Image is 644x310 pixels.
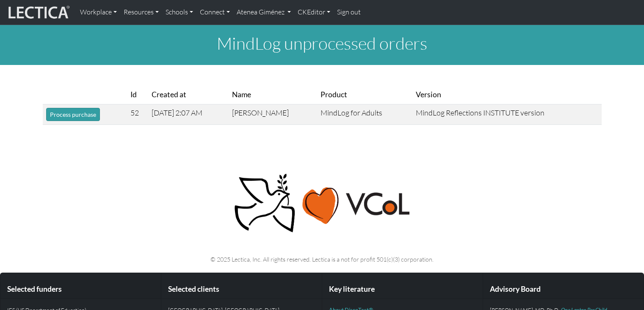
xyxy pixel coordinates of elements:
a: Schools [162,3,196,21]
td: [PERSON_NAME] [229,104,317,125]
a: Resources [120,3,162,21]
img: lecticalive [6,4,70,20]
td: MindLog for Adults [317,104,413,125]
td: [DATE] 2:07 AM [148,104,229,125]
div: Selected funders [0,280,161,299]
td: 52 [127,104,148,125]
th: Version [412,85,601,104]
th: Created at [148,85,229,104]
a: Sign out [334,3,364,21]
th: Product [317,85,413,104]
div: Key literature [322,280,483,299]
a: Workplace [77,3,120,21]
button: Process purchase [46,108,100,121]
td: MindLog Reflections INSTITUTE version [412,104,601,125]
a: Atenea Giménez [233,3,294,21]
div: Selected clients [161,280,322,299]
div: Advisory Board [483,280,644,299]
th: Name [229,85,317,104]
img: Peace, love, VCoL [232,172,413,234]
p: © 2025 Lectica, Inc. All rights reserved. Lectica is a not for profit 501(c)(3) corporation. [48,254,597,264]
th: Id [127,85,148,104]
a: Connect [196,3,233,21]
a: CKEditor [294,3,334,21]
